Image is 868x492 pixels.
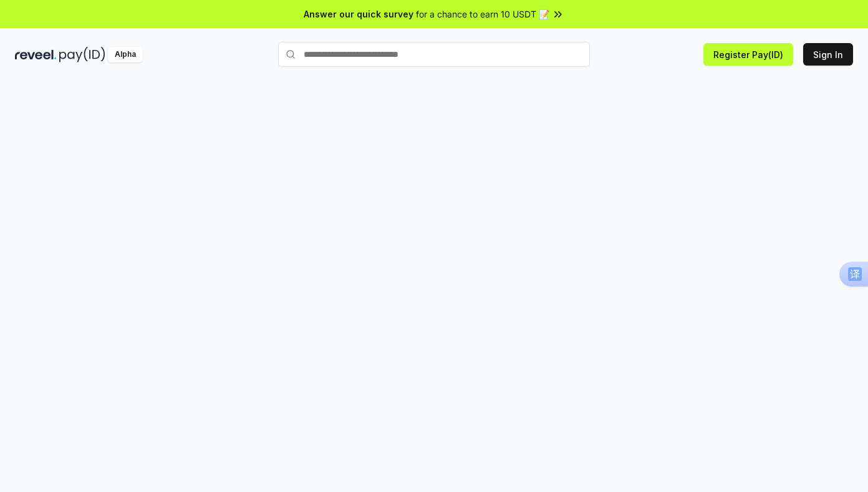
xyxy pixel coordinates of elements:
button: Register Pay(ID) [703,43,793,66]
span: Answer our quick survey [304,7,413,21]
img: pay_id [59,47,105,62]
div: Alpha [108,47,143,62]
span: for a chance to earn 10 USDT 📝 [416,7,549,21]
img: reveel_dark [15,47,57,62]
button: Sign In [803,43,853,66]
